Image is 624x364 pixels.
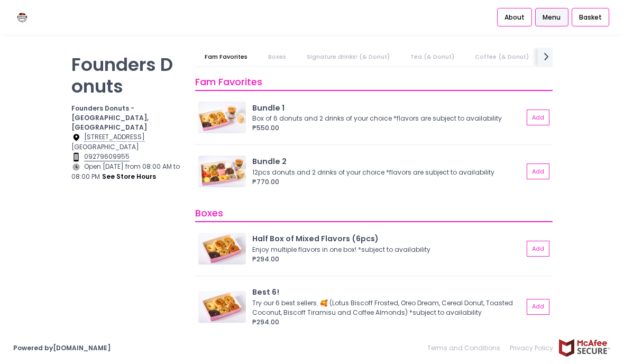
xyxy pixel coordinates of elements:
[102,171,157,182] button: see store hours
[252,123,524,133] div: ₱550.00
[252,168,520,177] div: 12pcs donuts and 2 drinks of your choice *flavors are subject to availability
[71,132,182,152] div: [GEOGRAPHIC_DATA]
[504,13,525,22] span: About
[195,48,257,66] a: Fam Favorites
[198,156,246,187] img: Bundle 2
[71,54,182,97] p: Founders Donuts
[427,339,505,358] a: Terms and Conditions
[297,48,399,66] a: Signature drinks! (& Donut)
[13,343,111,352] a: Powered by[DOMAIN_NAME]
[543,13,561,22] span: Menu
[71,162,182,183] div: Open [DATE] from 08:00 AM to 08:00 PM
[198,233,246,265] img: Half Box of Mixed Flavors (6pcs)
[252,254,524,264] div: ₱294.00
[527,110,549,125] button: Add
[505,339,558,358] a: Privacy Policy
[535,8,568,27] a: Menu
[252,103,524,114] div: Bundle 1
[252,298,520,317] div: Try our 6 best sellers. 🥰 (Lotus Biscoff Frosted, Oreo Dream, Cereal Donut, Toasted Coconut, Bisc...
[252,114,520,123] div: Box of 6 donuts and 2 drinks of your choice *flavors are subject to availability
[198,102,246,133] img: Bundle 1
[527,299,549,315] button: Add
[527,241,549,257] button: Add
[259,48,296,66] a: Boxes
[252,233,524,245] div: Half Box of Mixed Flavors (6pcs)
[252,287,524,298] div: Best 6!
[465,48,538,66] a: Coffee (& Donut)
[497,8,532,27] a: About
[252,177,524,187] div: ₱770.00
[195,206,223,220] span: Boxes
[579,13,602,22] span: Basket
[13,8,32,26] img: logo
[558,339,611,357] img: mcafee-secure
[71,104,149,132] b: Founders Donuts - [GEOGRAPHIC_DATA], [GEOGRAPHIC_DATA]
[252,156,524,168] div: Bundle 2
[527,163,549,179] button: Add
[401,48,464,66] a: Tea (& Donut)
[252,245,520,254] div: Enjoy multiple flavors in one box! *subject to availability
[198,291,246,323] img: Best 6!
[252,317,524,327] div: ₱294.00
[195,75,262,88] span: Fam Favorites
